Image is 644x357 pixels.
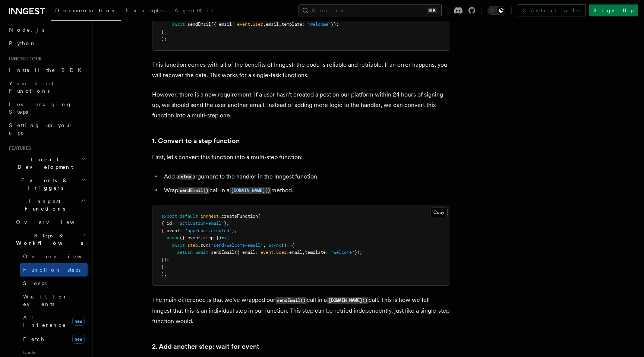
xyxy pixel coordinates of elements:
[23,267,80,273] span: Function steps
[152,341,259,352] a: 2. Add another step: wait for event
[198,243,208,248] span: .run
[302,250,305,255] span: ,
[187,22,211,27] span: sendEmail
[305,250,326,255] span: template
[9,40,36,46] span: Python
[174,7,214,13] span: AgentKit
[287,250,302,255] span: .email
[152,295,450,326] p: The main difference is that we've wrapped our call in a call. This is how we tell Inngest that th...
[167,235,180,240] span: async
[121,2,170,20] a: Examples
[51,2,121,21] a: Documentation
[13,215,88,229] a: Overview
[211,243,263,248] span: "send-welcome-email"
[234,228,237,233] span: ,
[331,22,339,27] span: });
[161,36,167,41] span: );
[219,214,258,219] span: .createFunction
[6,174,88,195] button: Events & Triggers
[20,250,88,263] a: Overview
[161,264,164,269] span: }
[20,332,88,347] a: Fetchnew
[16,219,93,225] span: Overview
[250,22,253,27] span: .
[161,29,164,34] span: }
[253,22,263,27] span: user
[261,250,274,255] span: event
[55,7,117,13] span: Documentation
[162,171,450,182] li: Add a argument to the handler in the Inngest function.
[6,145,31,151] span: Features
[299,4,442,16] button: Search...⌘K
[152,136,240,146] a: 1. Convert to a step function
[23,336,45,342] span: Fetch
[201,235,203,240] span: ,
[72,335,85,344] span: new
[9,122,73,136] span: Setting up your app
[274,250,276,255] span: .
[179,174,192,180] code: step
[170,2,218,20] a: AgentKit
[211,250,234,255] span: sendEmail
[172,221,174,226] span: :
[227,235,229,240] span: {
[162,185,450,196] li: Wrap call in a method.
[331,250,354,255] span: "welcome"
[6,98,88,119] a: Leveraging Steps
[152,60,450,80] p: This function comes with all of the benefits of Inngest: the code is reliable and retriable. If a...
[487,6,505,15] button: Toggle dark mode
[203,235,221,240] span: step })
[6,37,88,50] a: Python
[208,243,211,248] span: (
[230,187,271,194] code: [DOMAIN_NAME]()
[6,56,42,62] span: Inngest tour
[230,187,271,194] a: [DOMAIN_NAME]()
[161,257,169,262] span: });
[589,4,638,16] a: Sign Up
[354,250,362,255] span: });
[307,22,331,27] span: "welcome"
[152,89,450,121] p: However, there is a new requirement: if a user hasn't created a post on our platform within 24 ho...
[302,22,305,27] span: :
[427,7,437,14] kbd: ⌘K
[20,263,88,277] a: Function steps
[6,23,88,37] a: Node.js
[6,77,88,98] a: Your first Functions
[9,67,86,73] span: Install the SDK
[279,22,281,27] span: ,
[232,228,234,233] span: }
[227,221,229,226] span: ,
[161,272,167,277] span: );
[430,208,448,217] button: Copy
[13,232,83,247] span: Steps & Workflows
[6,156,81,171] span: Local Development
[6,177,81,192] span: Events & Triggers
[161,221,172,226] span: { id
[287,243,292,248] span: =>
[326,250,328,255] span: :
[268,243,281,248] span: async
[6,63,88,77] a: Install the SDK
[20,277,88,290] a: Sleeps
[211,22,232,27] span: ({ email
[275,297,307,304] code: sendEmail()
[23,294,67,307] span: Wait for events
[172,22,185,27] span: await
[263,22,279,27] span: .email
[255,250,258,255] span: :
[172,243,185,248] span: await
[281,22,302,27] span: template
[327,297,369,304] code: [DOMAIN_NAME]()
[20,290,88,311] a: Wait for events
[9,80,53,94] span: Your first Functions
[185,228,232,233] span: "app/user.created"
[292,243,294,248] span: {
[161,214,177,219] span: export
[201,214,219,219] span: inngest
[23,280,47,286] span: Sleeps
[180,235,201,240] span: ({ event
[126,7,165,13] span: Examples
[263,243,266,248] span: ,
[187,243,198,248] span: step
[23,253,100,259] span: Overview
